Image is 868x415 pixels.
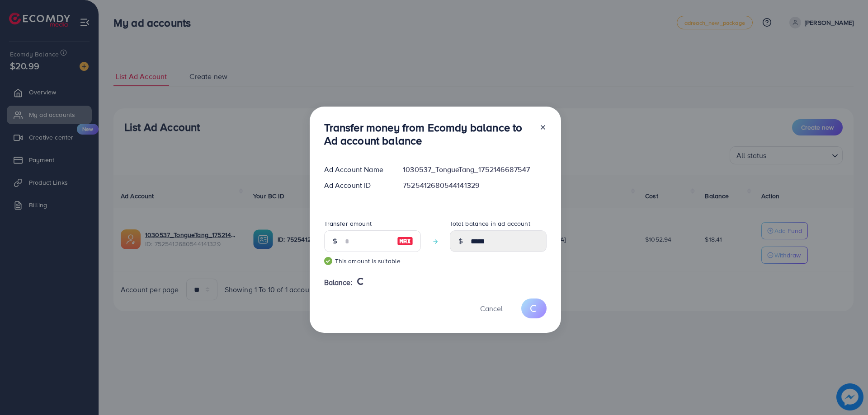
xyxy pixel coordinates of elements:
[324,219,372,228] label: Transfer amount
[324,256,421,266] small: This amount is suitable
[396,164,553,175] div: 1030537_TongueTang_1752146687547
[324,277,353,288] span: Balance:
[450,219,530,228] label: Total balance in ad account
[480,303,503,313] span: Cancel
[324,257,332,265] img: guide
[397,236,413,247] img: image
[469,298,514,318] button: Cancel
[317,164,396,175] div: Ad Account Name
[396,180,553,191] div: 7525412680544141329
[317,180,396,191] div: Ad Account ID
[324,121,532,147] h3: Transfer money from Ecomdy balance to Ad account balance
